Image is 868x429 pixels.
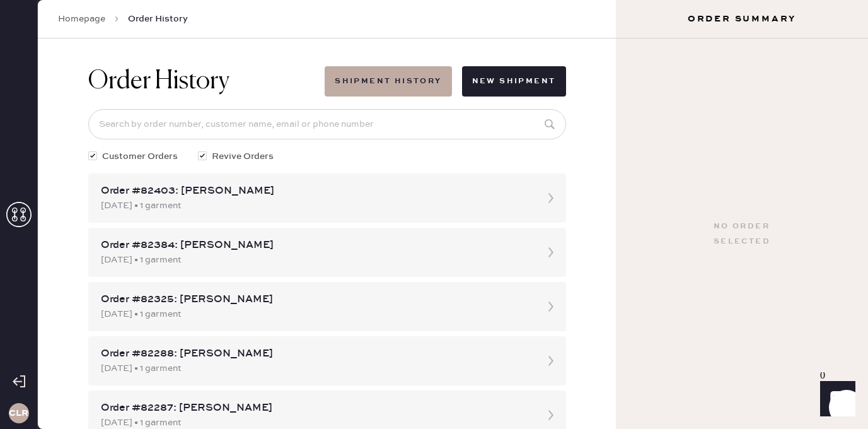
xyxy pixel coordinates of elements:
div: Order #82287: [PERSON_NAME] [101,401,531,416]
div: [DATE] • 1 garment [101,199,531,213]
span: Revive Orders [212,150,274,163]
button: New Shipment [462,66,566,97]
h1: Order History [88,66,229,97]
span: Order History [128,13,188,25]
h3: CLR [9,409,28,418]
div: No order selected [714,219,770,249]
div: [DATE] • 1 garment [101,361,531,375]
div: Order #82325: [PERSON_NAME] [101,292,531,307]
iframe: Front Chat [808,372,862,426]
a: Homepage [58,13,105,25]
h3: Order Summary [616,13,868,25]
div: Order #82384: [PERSON_NAME] [101,238,531,253]
div: [DATE] • 1 garment [101,253,531,267]
div: [DATE] • 1 garment [101,307,531,321]
div: Order #82403: [PERSON_NAME] [101,184,531,199]
button: Shipment History [325,66,451,97]
input: Search by order number, customer name, email or phone number [88,109,566,139]
div: Order #82288: [PERSON_NAME] [101,346,531,361]
span: Customer Orders [102,150,178,163]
